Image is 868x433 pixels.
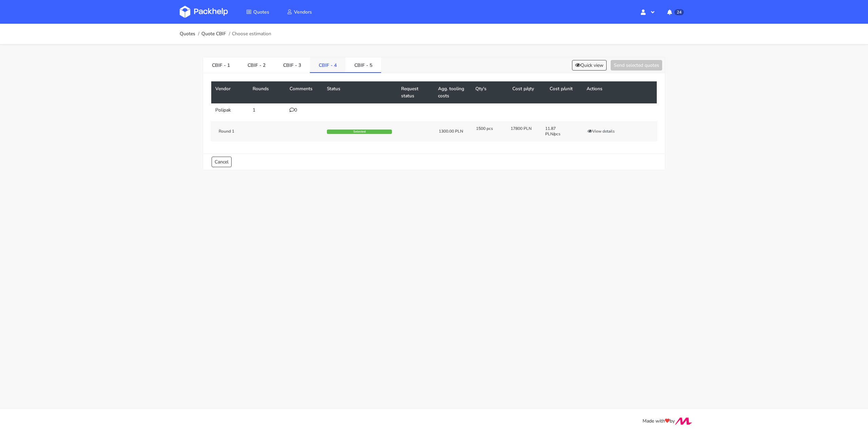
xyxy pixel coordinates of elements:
[203,57,239,72] a: CBIF - 1
[279,6,320,18] a: Vendors
[238,6,277,18] a: Quotes
[274,57,310,72] a: CBIF - 3
[585,128,618,135] button: View details
[201,31,226,37] a: Quote CBIF
[471,81,509,103] th: Qty's
[675,417,692,425] img: Move Closer
[397,81,434,103] th: Request status
[346,57,381,72] a: CBIF - 5
[211,81,249,103] th: Vendor
[290,107,319,113] div: 0
[180,6,228,18] img: Dashboard
[327,130,392,134] div: Selected
[506,126,540,137] div: 17800 PLN
[540,126,575,137] div: 11.87 PLN/pcs
[239,57,274,72] a: CBIF - 2
[212,157,232,167] a: Cancel
[508,81,546,103] th: Cost p/qty
[211,129,285,134] div: Round 1
[662,6,688,18] button: 24
[674,9,684,15] span: 24
[439,129,467,134] div: 1300.00 PLN
[171,417,697,425] div: Made with by
[211,103,249,117] td: Polipak
[211,81,657,145] table: CBIF - 5
[471,126,506,137] div: 1500 pcs
[611,60,662,71] button: Send selected quotes
[323,81,397,103] th: Status
[232,31,271,37] span: Choose estimation
[434,81,471,103] th: Agg. tooling costs
[285,81,323,103] th: Comments
[249,81,286,103] th: Rounds
[294,9,312,15] span: Vendors
[583,81,657,103] th: Actions
[249,103,286,117] td: 1
[180,27,271,41] nav: breadcrumb
[253,9,269,15] span: Quotes
[180,31,195,37] a: Quotes
[310,57,346,72] a: CBIF - 4
[572,60,607,71] button: Quick view
[546,81,583,103] th: Cost p/unit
